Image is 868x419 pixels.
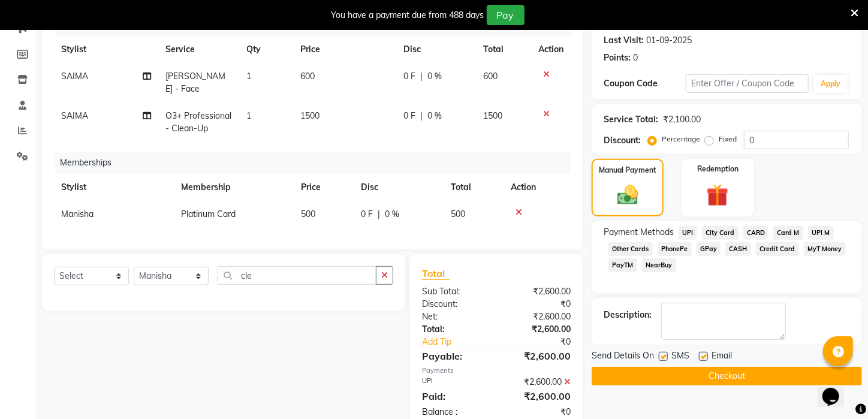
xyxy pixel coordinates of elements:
[361,208,373,221] span: 0 F
[496,298,580,311] div: ₹0
[531,36,571,63] th: Action
[700,182,736,209] img: _gift.svg
[427,110,442,122] span: 0 %
[61,209,94,219] span: Manisha
[599,165,656,176] label: Manual Payment
[300,71,315,82] span: 600
[413,285,496,298] div: Sub Total:
[413,389,496,403] div: Paid:
[385,208,399,221] span: 0 %
[422,366,571,376] div: Payments
[608,258,637,272] span: PayTM
[55,152,580,174] div: Memberships
[246,110,251,121] span: 1
[413,311,496,323] div: Net:
[773,226,803,240] span: Card M
[487,5,525,25] button: Pay
[756,242,799,256] span: Credit Card
[686,74,809,93] input: Enter Offer / Coupon Code
[413,323,496,336] div: Total:
[496,389,580,403] div: ₹2,600.00
[702,226,739,240] span: City Card
[427,70,442,83] span: 0 %
[61,110,88,121] span: SAIMA
[451,209,465,219] span: 500
[592,349,654,364] span: Send Details On
[658,242,692,256] span: PhonePe
[604,113,658,126] div: Service Total:
[294,174,354,201] th: Price
[378,208,380,221] span: |
[818,371,856,407] iframe: chat widget
[420,110,423,122] span: |
[679,226,697,240] span: UPI
[604,134,641,147] div: Discount:
[61,71,88,82] span: SAIMA
[54,36,158,63] th: Stylist
[604,52,631,64] div: Points:
[174,174,294,201] th: Membership
[301,209,315,219] span: 500
[496,285,580,298] div: ₹2,600.00
[354,174,444,201] th: Disc
[403,70,415,83] span: 0 F
[444,174,504,201] th: Total
[246,71,251,82] span: 1
[496,406,580,418] div: ₹0
[804,242,846,256] span: MyT Money
[403,110,415,122] span: 0 F
[413,376,496,388] div: UPI
[476,36,531,63] th: Total
[300,110,320,121] span: 1500
[592,367,862,385] button: Checkout
[181,209,236,219] span: Platinum Card
[293,36,396,63] th: Price
[54,174,174,201] th: Stylist
[496,376,580,388] div: ₹2,600.00
[413,349,496,363] div: Payable:
[743,226,769,240] span: CARD
[719,134,737,144] label: Fixed
[413,298,496,311] div: Discount:
[663,113,701,126] div: ₹2,100.00
[413,336,510,348] a: Add Tip
[671,349,689,364] span: SMS
[604,309,652,321] div: Description:
[604,226,674,239] span: Payment Methods
[604,77,686,90] div: Coupon Code
[604,34,644,47] div: Last Visit:
[642,258,676,272] span: NearBuy
[331,9,484,22] div: You have a payment due from 488 days
[712,349,732,364] span: Email
[422,267,450,280] span: Total
[420,70,423,83] span: |
[496,349,580,363] div: ₹2,600.00
[396,36,476,63] th: Disc
[808,226,834,240] span: UPI M
[165,71,225,94] span: [PERSON_NAME] - Face
[158,36,239,63] th: Service
[413,406,496,418] div: Balance :
[504,174,571,201] th: Action
[483,71,498,82] span: 600
[218,266,376,285] input: Search
[608,242,653,256] span: Other Cards
[496,323,580,336] div: ₹2,600.00
[239,36,293,63] th: Qty
[633,52,638,64] div: 0
[813,75,848,93] button: Apply
[725,242,751,256] span: CASH
[510,336,580,348] div: ₹0
[697,242,721,256] span: GPay
[611,183,645,207] img: _cash.svg
[697,164,739,174] label: Redemption
[483,110,502,121] span: 1500
[646,34,692,47] div: 01-09-2025
[165,110,231,134] span: O3+ Professional - Clean-Up
[662,134,700,144] label: Percentage
[496,311,580,323] div: ₹2,600.00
